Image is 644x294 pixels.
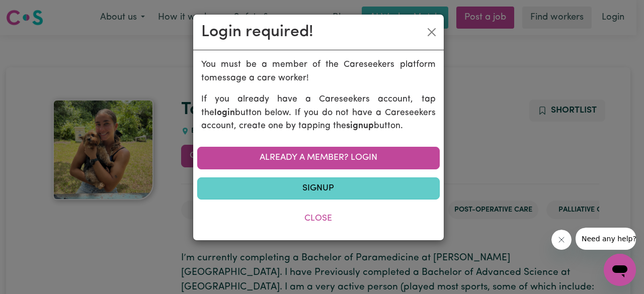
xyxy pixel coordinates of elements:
[201,93,436,133] p: If you already have a Careseekers account, tap the button below. If you do not have a Careseekers...
[576,228,636,250] iframe: Message from company
[197,208,440,230] button: Close
[197,177,440,200] a: Signup
[551,230,572,250] iframe: Close message
[201,58,436,85] p: You must be a member of the Careseekers platform to message a care worker !
[6,7,61,15] span: Need any help?
[197,147,440,169] a: Already a member? Login
[604,254,636,286] iframe: Button to launch messaging window
[346,122,374,130] b: signup
[201,23,313,42] h2: Login required!
[424,24,440,40] button: Close
[214,109,235,117] b: login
